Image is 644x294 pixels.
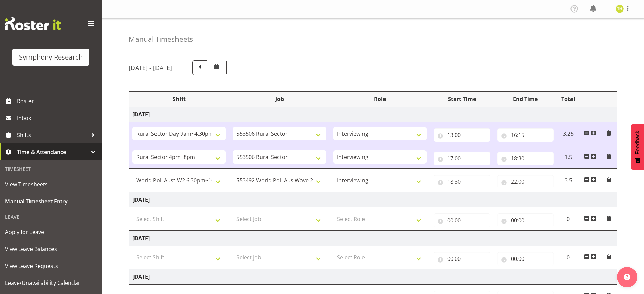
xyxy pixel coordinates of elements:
span: Inbox [17,113,98,123]
div: Symphony Research [19,52,83,62]
div: Leave [2,210,100,224]
input: Click to select... [497,175,554,188]
button: Feedback - Show survey [631,124,644,170]
a: Manual Timesheet Entry [2,193,100,210]
a: View Leave Requests [2,257,100,274]
input: Click to select... [434,128,490,142]
td: [DATE] [129,269,617,285]
td: 1.5 [557,145,580,169]
td: [DATE] [129,107,617,122]
div: Timesheet [2,162,100,176]
td: [DATE] [129,231,617,246]
input: Click to select... [497,152,554,165]
a: Apply for Leave [2,224,100,241]
div: Role [333,95,427,103]
td: 3.5 [557,169,580,192]
input: Click to select... [497,252,554,266]
a: View Timesheets [2,176,100,193]
input: Click to select... [497,128,554,142]
span: View Timesheets [5,179,97,189]
input: Click to select... [434,175,490,188]
span: View Leave Requests [5,261,97,271]
input: Click to select... [434,252,490,266]
span: Leave/Unavailability Calendar [5,278,97,288]
span: Shifts [17,130,88,140]
div: Total [561,95,576,103]
span: Time & Attendance [17,147,88,157]
img: help-xxl-2.png [624,274,630,280]
td: 0 [557,207,580,231]
span: Roster [17,96,98,106]
span: Manual Timesheet Entry [5,196,97,206]
a: Leave/Unavailability Calendar [2,274,100,291]
img: tristan-healley11868.jpg [616,5,624,13]
td: [DATE] [129,192,617,207]
td: 3.25 [557,122,580,145]
div: Job [233,95,326,103]
input: Click to select... [497,213,554,227]
h5: [DATE] - [DATE] [129,64,172,71]
h4: Manual Timesheets [129,35,193,43]
span: Feedback [635,131,641,154]
input: Click to select... [434,213,490,227]
span: Apply for Leave [5,227,97,237]
div: Start Time [434,95,490,103]
div: End Time [497,95,554,103]
td: 0 [557,246,580,269]
div: Shift [132,95,226,103]
span: View Leave Balances [5,244,97,254]
img: Rosterit website logo [5,17,61,30]
a: View Leave Balances [2,241,100,257]
input: Click to select... [434,152,490,165]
